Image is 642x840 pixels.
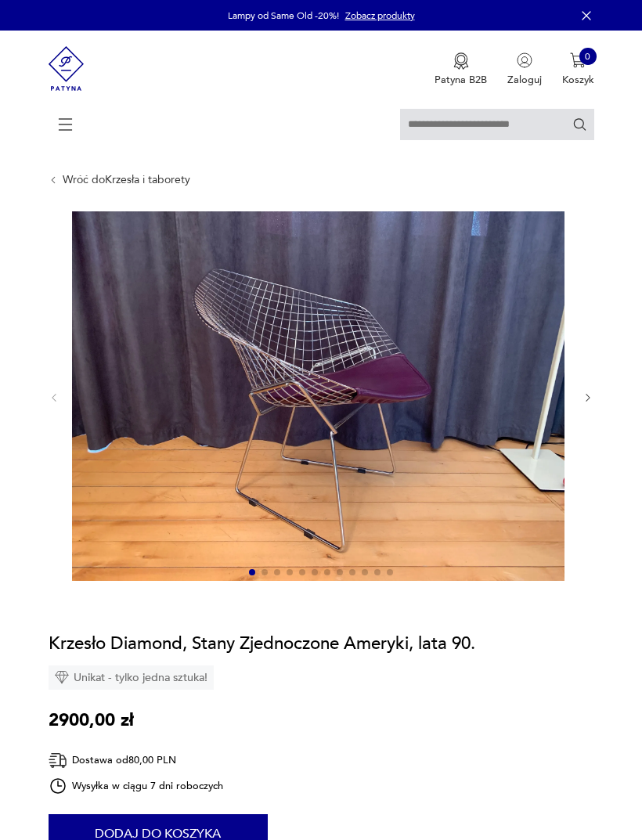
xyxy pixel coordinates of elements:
[562,52,594,87] button: 0Koszyk
[63,174,190,186] a: Wróć doKrzesła i taborety
[507,73,542,87] p: Zaloguj
[570,52,586,68] img: Ikona koszyka
[49,751,223,770] div: Dostawa od 80,00 PLN
[572,117,587,132] button: Szukaj
[562,73,594,87] p: Koszyk
[507,52,542,87] button: Zaloguj
[49,665,214,689] div: Unikat - tylko jedna sztuka!
[49,708,134,731] p: 2900,00 zł
[345,9,415,22] a: Zobacz produkty
[72,211,564,581] img: Zdjęcie produktu Krzesło Diamond, Stany Zjednoczone Ameryki, lata 90.
[453,52,469,70] img: Ikona medalu
[435,52,487,87] button: Patyna B2B
[435,52,487,87] a: Ikona medaluPatyna B2B
[435,73,487,87] p: Patyna B2B
[228,9,339,22] p: Lampy od Same Old -20%!
[517,52,532,68] img: Ikonka użytkownika
[49,751,67,770] img: Ikona dostawy
[49,632,475,655] h1: Krzesło Diamond, Stany Zjednoczone Ameryki, lata 90.
[579,48,597,65] div: 0
[49,31,85,106] img: Patyna - sklep z meblami i dekoracjami vintage
[49,777,223,795] div: Wysyłka w ciągu 7 dni roboczych
[55,670,69,684] img: Ikona diamentu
